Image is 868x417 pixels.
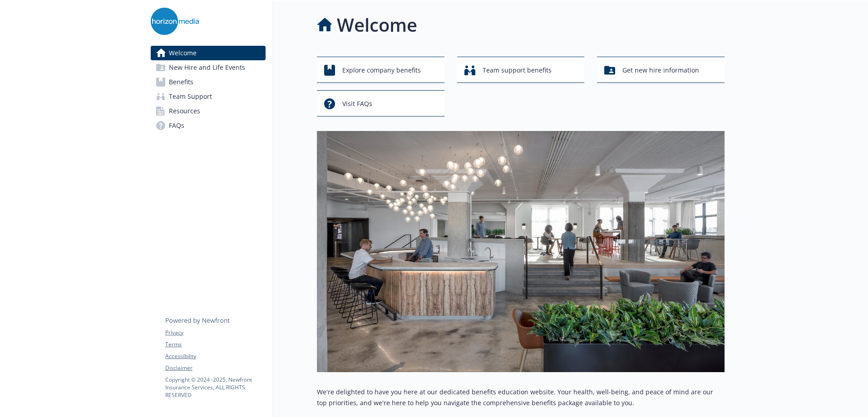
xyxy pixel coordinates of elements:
[169,46,197,60] span: Welcome
[457,57,585,83] button: Team support benefits
[151,46,266,60] a: Welcome
[317,90,444,116] button: Visit FAQs
[342,62,421,79] span: Explore company benefits
[622,62,699,79] span: Get new hire information
[337,11,417,39] h1: Welcome
[317,131,725,372] img: overview page banner
[165,376,265,399] p: Copyright © 2024 - 2025 , Newfront Insurance Services, ALL RIGHTS RESERVED
[151,104,266,118] a: Resources
[169,60,245,75] span: New Hire and Life Events
[151,60,266,75] a: New Hire and Life Events
[342,95,372,112] span: Visit FAQs
[169,104,200,118] span: Resources
[597,57,725,83] button: Get new hire information
[317,387,725,408] p: We're delighted to have you here at our dedicated benefits education website. Your health, well-b...
[165,352,265,360] a: Accessibility
[169,75,193,89] span: Benefits
[483,62,552,79] span: Team support benefits
[169,118,184,133] span: FAQs
[151,89,266,104] a: Team Support
[151,118,266,133] a: FAQs
[151,75,266,89] a: Benefits
[165,364,265,372] a: Disclaimer
[317,57,444,83] button: Explore company benefits
[165,329,265,337] a: Privacy
[165,340,265,349] a: Terms
[169,89,212,104] span: Team Support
